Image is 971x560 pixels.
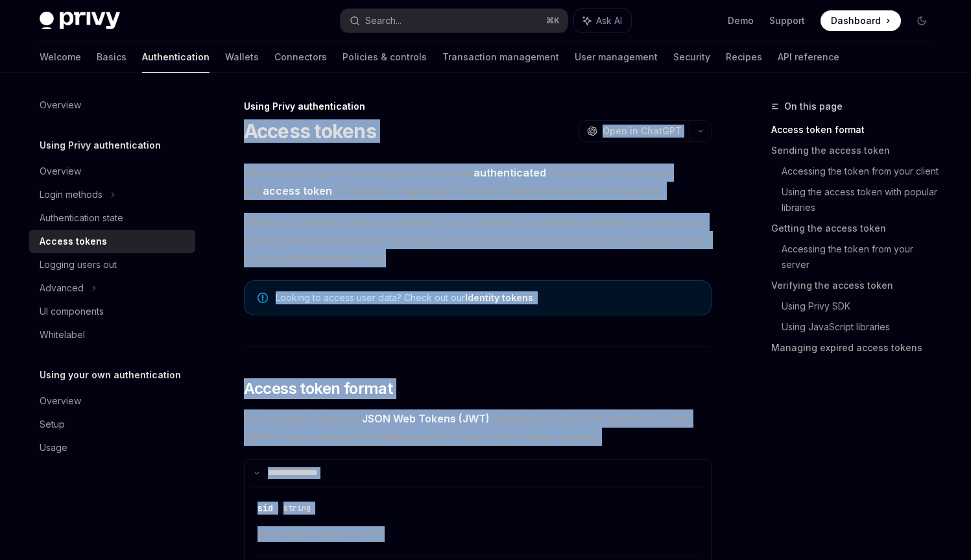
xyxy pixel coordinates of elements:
[782,239,942,275] a: Accessing the token from your server
[771,218,942,239] a: Getting the access token
[546,16,560,26] span: ⌘ K
[40,280,84,296] div: Advanced
[283,503,311,513] span: string
[782,296,942,317] a: Using Privy SDK
[911,10,932,31] button: Toggle dark mode
[726,42,762,73] a: Recipes
[442,42,559,73] a: Transaction management
[258,526,698,542] span: The user’s current session ID
[142,42,210,73] a: Authentication
[29,436,195,459] a: Usage
[821,10,901,31] a: Dashboard
[40,234,107,249] div: Access tokens
[769,14,805,27] a: Support
[596,14,622,27] span: Ask AI
[40,304,104,319] div: UI components
[258,293,268,303] svg: Note
[40,367,181,383] h5: Using your own authentication
[782,317,942,337] a: Using JavaScript libraries
[40,257,117,273] div: Logging users out
[40,327,85,343] div: Whitelabel
[603,125,682,138] span: Open in ChatGPT
[782,161,942,182] a: Accessing the token from your client
[771,119,942,140] a: Access token format
[29,206,195,230] a: Authentication state
[244,378,393,399] span: Access token format
[40,12,120,30] img: dark logo
[784,99,843,114] span: On this page
[244,119,376,143] h1: Access tokens
[29,160,195,183] a: Overview
[782,182,942,218] a: Using the access token with popular libraries
[341,9,568,32] button: Search...⌘K
[225,42,259,73] a: Wallets
[263,184,332,197] strong: access token
[575,42,658,73] a: User management
[40,440,67,456] div: Usage
[342,42,427,73] a: Policies & controls
[244,409,712,446] span: Privy access tokens are , signed with the ES256 algorithm. These JWTs include certain information...
[29,253,195,276] a: Logging users out
[29,230,195,253] a: Access tokens
[771,337,942,358] a: Managing expired access tokens
[771,140,942,161] a: Sending the access token
[831,14,881,27] span: Dashboard
[97,42,126,73] a: Basics
[29,323,195,347] a: Whitelabel
[728,14,754,27] a: Demo
[244,164,712,200] span: When a user logs in to your app and becomes , Privy issues the user an app . This token is signed...
[474,166,546,179] strong: authenticated
[29,413,195,436] a: Setup
[29,389,195,413] a: Overview
[274,42,327,73] a: Connectors
[778,42,839,73] a: API reference
[244,213,712,267] span: When your frontend makes a request to your backend, you should include the current user’s access ...
[40,417,65,432] div: Setup
[673,42,710,73] a: Security
[40,187,102,202] div: Login methods
[29,300,195,323] a: UI components
[40,210,123,226] div: Authentication state
[771,275,942,296] a: Verifying the access token
[579,120,689,142] button: Open in ChatGPT
[574,9,631,32] button: Ask AI
[40,42,81,73] a: Welcome
[40,393,81,409] div: Overview
[258,502,273,515] div: sid
[40,164,81,179] div: Overview
[465,292,533,304] a: Identity tokens
[29,93,195,117] a: Overview
[362,412,490,426] a: JSON Web Tokens (JWT)
[40,138,161,153] h5: Using Privy authentication
[365,13,402,29] div: Search...
[40,97,81,113] div: Overview
[244,100,712,113] div: Using Privy authentication
[276,291,698,304] span: Looking to access user data? Check out our .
